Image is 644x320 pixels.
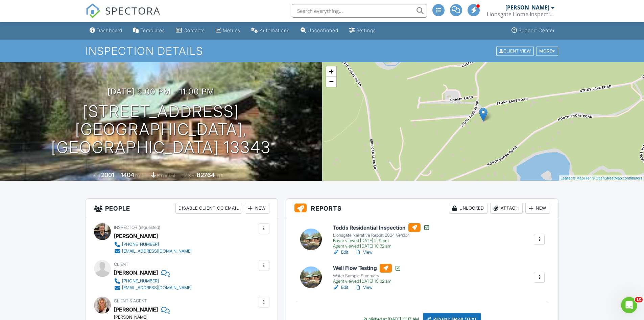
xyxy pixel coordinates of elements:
iframe: Intercom live chat [621,297,637,313]
h3: Reports [286,199,558,218]
div: 82764 [197,171,215,178]
a: © MapTiler [573,176,591,180]
a: SPECTORA [86,9,161,23]
a: Edit [333,249,348,256]
a: View [355,284,373,291]
span: sq. ft. [135,173,145,178]
div: Agent viewed [DATE] 10:32 am [333,243,430,249]
a: Contacts [173,24,208,37]
a: Metrics [213,24,243,37]
input: Search everything... [292,4,427,18]
h3: People [86,199,278,218]
div: [EMAIL_ADDRESS][DOMAIN_NAME] [122,285,192,291]
div: Attach [490,203,523,214]
div: [PHONE_NUMBER] [122,242,159,247]
div: Metrics [223,27,240,33]
div: Automations [260,27,290,33]
a: Dashboard [87,24,125,37]
div: New [245,203,269,214]
div: [EMAIL_ADDRESS][DOMAIN_NAME] [122,249,192,254]
a: View [355,249,373,256]
div: Settings [356,27,376,33]
a: [PHONE_NUMBER] [114,241,192,248]
span: SPECTORA [105,3,161,18]
div: [PERSON_NAME] [114,315,197,320]
a: [EMAIL_ADDRESS][DOMAIN_NAME] [114,248,192,255]
a: Settings [347,24,379,37]
h1: Inspection Details [86,45,559,57]
div: | [559,175,644,181]
span: Lot Size [182,173,196,178]
h1: [STREET_ADDRESS] [GEOGRAPHIC_DATA], [GEOGRAPHIC_DATA] 13343 [11,103,311,156]
span: (requested) [139,225,160,230]
div: Support Center [519,27,555,33]
div: Templates [140,27,165,33]
div: Buyer viewed [DATE] 2:31 pm [333,238,430,243]
div: 1404 [121,171,134,178]
a: Client View [496,48,535,53]
a: © OpenStreetMap contributors [592,176,642,180]
a: Leaflet [560,176,572,180]
div: New [525,203,550,214]
div: Unlocked [449,203,487,214]
a: Zoom out [326,77,336,87]
a: [PERSON_NAME] [114,304,158,315]
img: The Best Home Inspection Software - Spectora [86,3,100,18]
div: Lionsgate Narrative Report 2024 Version [333,233,430,238]
div: Contacts [184,27,205,33]
div: Disable Client CC Email [175,203,242,214]
div: [PHONE_NUMBER] [122,278,159,284]
div: Dashboard [97,27,122,33]
div: Agent viewed [DATE] 10:32 am [333,279,401,284]
a: Unconfirmed [298,24,341,37]
div: [PERSON_NAME] [114,231,158,241]
div: Unconfirmed [308,27,338,33]
div: Water Sample Summary [333,273,401,279]
h3: [DATE] 5:00 pm - 11:00 pm [108,87,214,96]
div: [PERSON_NAME] [114,268,158,278]
span: Inspector [114,225,137,230]
div: Lionsgate Home Inspections LLC [487,11,554,18]
span: basement [157,173,175,178]
span: Client [114,262,128,267]
h6: Well Flow Testing [333,264,401,273]
h6: Todds Residential Inspection [333,223,430,232]
div: More [536,46,558,56]
a: [PHONE_NUMBER] [114,278,192,284]
a: Automations (Basic) [248,24,292,37]
a: Well Flow Testing Water Sample Summary Agent viewed [DATE] 10:32 am [333,264,401,284]
div: [PERSON_NAME] [505,4,549,11]
span: Built [93,173,100,178]
span: sq.ft. [216,173,224,178]
a: Support Center [509,24,557,37]
a: Zoom in [326,66,336,77]
span: Client's Agent [114,298,147,303]
div: 2001 [101,171,114,178]
div: Client View [496,46,534,56]
a: Templates [130,24,168,37]
a: Edit [333,284,348,291]
a: Todds Residential Inspection Lionsgate Narrative Report 2024 Version Buyer viewed [DATE] 2:31 pm ... [333,223,430,249]
span: 10 [635,297,643,302]
a: [EMAIL_ADDRESS][DOMAIN_NAME] [114,284,192,291]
